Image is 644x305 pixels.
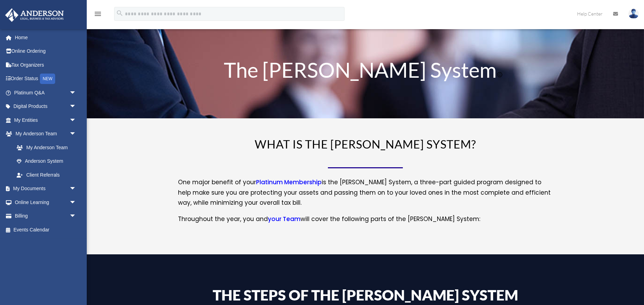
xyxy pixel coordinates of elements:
[628,9,639,19] img: User Pic
[69,127,83,141] span: arrow_drop_down
[5,113,87,127] a: My Entitiesarrow_drop_down
[10,168,87,182] a: Client Referrals
[256,178,322,190] a: Platinum Membership
[94,12,102,18] a: menu
[116,9,124,17] i: search
[40,74,55,84] div: NEW
[5,31,87,44] a: Home
[5,72,87,86] a: Order StatusNEW
[69,86,83,100] span: arrow_drop_down
[5,100,87,113] a: Digital Productsarrow_drop_down
[10,141,87,154] a: My Anderson Team
[69,209,83,223] span: arrow_drop_down
[5,127,87,141] a: My Anderson Teamarrow_drop_down
[178,177,553,214] p: One major benefit of your is the [PERSON_NAME] System, a three-part guided program designed to he...
[69,182,83,196] span: arrow_drop_down
[5,223,87,237] a: Events Calendar
[178,214,553,224] p: Throughout the year, you and will cover the following parts of the [PERSON_NAME] System:
[5,58,87,72] a: Tax Organizers
[268,215,300,227] a: your Team
[69,100,83,114] span: arrow_drop_down
[5,86,87,100] a: Platinum Q&Aarrow_drop_down
[94,10,102,18] i: menu
[5,182,87,196] a: My Documentsarrow_drop_down
[69,113,83,127] span: arrow_drop_down
[3,8,66,22] img: Anderson Advisors Platinum Portal
[69,195,83,210] span: arrow_drop_down
[255,137,476,151] span: WHAT IS THE [PERSON_NAME] SYSTEM?
[5,195,87,209] a: Online Learningarrow_drop_down
[5,44,87,58] a: Online Ordering
[178,59,553,84] h1: The [PERSON_NAME] System
[5,209,87,223] a: Billingarrow_drop_down
[10,154,83,168] a: Anderson System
